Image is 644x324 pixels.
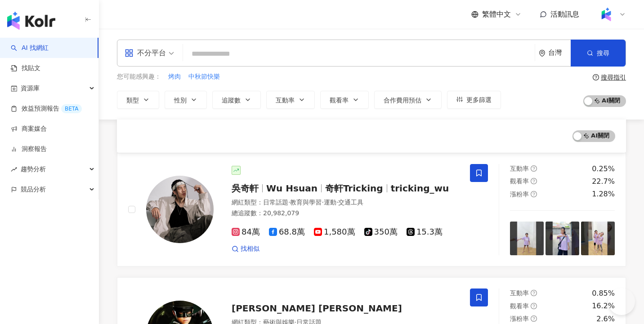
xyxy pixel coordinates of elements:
[510,222,544,255] img: post-image
[592,164,615,174] div: 0.25%
[581,222,615,255] img: post-image
[550,10,579,18] span: 活動訊息
[168,72,181,81] span: 烤肉
[510,191,529,198] span: 漲粉率
[125,46,166,60] div: 不分平台
[290,199,322,206] span: 教育與學習
[324,199,336,206] span: 運動
[232,209,459,218] div: 總追蹤數 ： 20,982,079
[531,290,537,296] span: question-circle
[21,179,46,200] span: 競品分析
[407,227,443,237] span: 15.3萬
[482,9,511,19] span: 繁體中文
[232,244,259,253] a: 找相似
[21,159,46,179] span: 趨勢分析
[531,165,537,172] span: question-circle
[232,227,260,237] span: 84萬
[146,176,214,243] img: KOL Avatar
[548,49,571,57] div: 台灣
[11,104,82,113] a: 效益預測報告BETA
[165,91,207,109] button: 性別
[212,91,261,109] button: 追蹤數
[336,199,338,206] span: ·
[364,227,398,237] span: 350萬
[593,74,599,80] span: question-circle
[125,49,134,58] span: appstore
[266,183,318,194] span: Wu Hsuan
[117,91,159,109] button: 類型
[117,153,626,266] a: KOL Avatar吳奇軒Wu Hsuan奇軒Trickingtricking_wu網紅類型：日常話題·教育與學習·運動·交通工具總追蹤數：20,982,07984萬68.8萬1,580萬350...
[11,64,40,73] a: 找貼文
[263,199,288,206] span: 日常話題
[539,50,546,57] span: environment
[608,288,635,315] iframe: Help Scout Beacon - Open
[510,315,529,322] span: 漲粉率
[531,178,537,184] span: question-circle
[596,314,615,324] div: 2.6%
[571,40,626,67] button: 搜尋
[601,74,626,81] div: 搜尋指引
[276,97,295,104] span: 互動率
[592,177,615,186] div: 22.7%
[21,78,40,98] span: 資源庫
[222,97,241,104] span: 追蹤數
[531,191,537,197] span: question-circle
[314,227,355,237] span: 1,580萬
[232,183,259,194] span: 吳奇軒
[168,72,181,82] button: 烤肉
[232,303,402,314] span: [PERSON_NAME] [PERSON_NAME]
[592,288,615,298] div: 0.85%
[174,97,187,104] span: 性別
[11,145,47,154] a: 洞察報告
[11,44,49,53] a: searchAI 找網紅
[391,183,449,194] span: tricking_wu
[592,189,615,199] div: 1.28%
[188,72,220,82] button: 中秋節快樂
[597,49,609,57] span: 搜尋
[531,303,537,309] span: question-circle
[322,199,323,206] span: ·
[510,178,529,185] span: 觀看率
[269,227,305,237] span: 68.8萬
[447,91,501,109] button: 更多篩選
[188,72,220,81] span: 中秋節快樂
[325,183,383,194] span: 奇軒Tricking
[546,222,579,255] img: post-image
[592,301,615,311] div: 16.2%
[466,96,492,103] span: 更多篩選
[598,6,615,23] img: Kolr%20app%20icon%20%281%29.png
[338,199,363,206] span: 交通工具
[11,166,17,173] span: rise
[510,289,529,297] span: 互動率
[7,12,55,30] img: logo
[510,302,529,310] span: 觀看率
[11,124,47,133] a: 商案媒合
[374,91,442,109] button: 合作費用預估
[232,198,459,207] div: 網紅類型 ：
[288,199,290,206] span: ·
[117,72,161,81] span: 您可能感興趣：
[384,97,421,104] span: 合作費用預估
[266,91,315,109] button: 互動率
[320,91,369,109] button: 觀看率
[330,97,349,104] span: 觀看率
[126,97,139,104] span: 類型
[510,165,529,172] span: 互動率
[531,315,537,322] span: question-circle
[241,244,259,253] span: 找相似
